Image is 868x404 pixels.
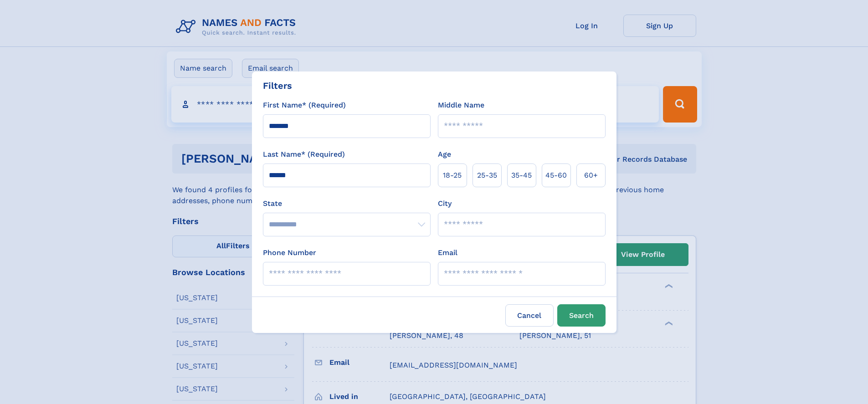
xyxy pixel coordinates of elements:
[263,149,345,160] label: Last Name* (Required)
[438,198,452,209] label: City
[263,198,431,209] label: State
[584,170,598,181] span: 60+
[263,247,316,258] label: Phone Number
[511,170,532,181] span: 35‑45
[477,170,497,181] span: 25‑35
[438,100,484,111] label: Middle Name
[557,304,606,327] button: Search
[263,100,346,111] label: First Name* (Required)
[545,170,567,181] span: 45‑60
[505,304,554,327] label: Cancel
[263,79,292,92] div: Filters
[438,149,451,160] label: Age
[438,247,457,258] label: Email
[443,170,462,181] span: 18‑25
